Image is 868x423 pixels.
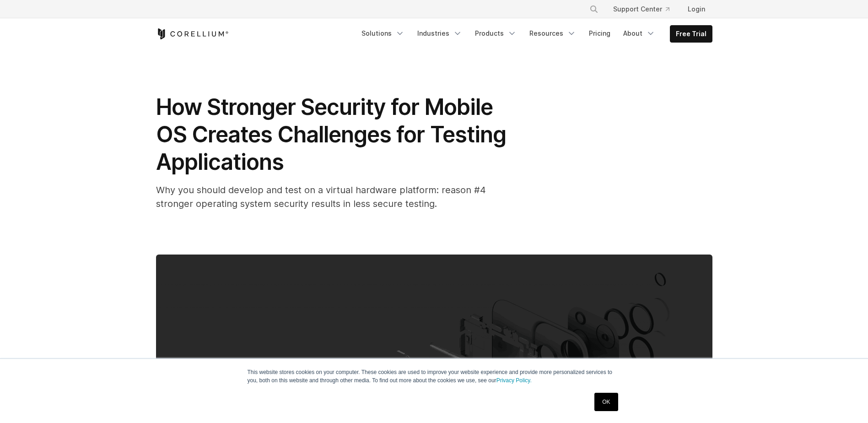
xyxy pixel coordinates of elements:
a: Free Trial [670,26,712,42]
button: Search [586,1,602,17]
a: Support Center [606,1,677,17]
div: Navigation Menu [578,1,712,17]
a: Products [469,25,522,42]
a: Resources [524,25,582,42]
span: How Stronger Security for Mobile OS Creates Challenges for Testing Applications [156,93,506,175]
a: OK [594,393,618,411]
a: Pricing [583,25,616,42]
a: Privacy Policy. [496,377,532,384]
a: Industries [412,25,468,42]
a: Login [680,1,712,17]
a: Solutions [356,25,410,42]
a: About [618,25,661,42]
span: Why you should develop and test on a virtual hardware platform: reason #4 stronger operating syst... [156,184,486,209]
p: This website stores cookies on your computer. These cookies are used to improve your website expe... [248,368,621,385]
a: Corellium Home [156,28,229,39]
div: Navigation Menu [356,25,712,43]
